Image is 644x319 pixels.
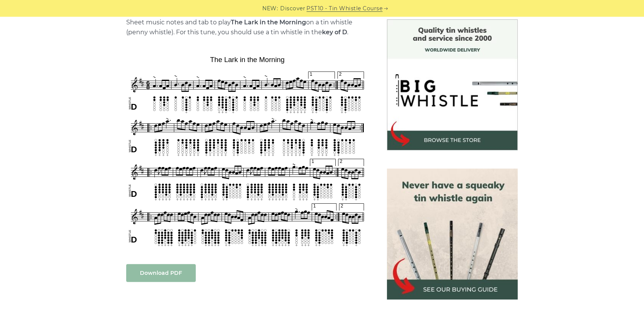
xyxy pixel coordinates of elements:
[387,19,518,150] img: BigWhistle Tin Whistle Store
[387,169,518,300] img: tin whistle buying guide
[322,29,347,36] strong: key of D
[231,19,306,26] strong: The Lark in the Morning
[263,4,278,13] span: NEW:
[126,53,369,249] img: The Lark in the Morning Tin Whistle Tabs & Sheet Music
[126,18,369,37] p: Sheet music notes and tab to play on a tin whistle (penny whistle). For this tune, you should use...
[126,264,196,282] a: Download PDF
[281,4,306,13] span: Discover
[307,4,383,13] a: PST10 - Tin Whistle Course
